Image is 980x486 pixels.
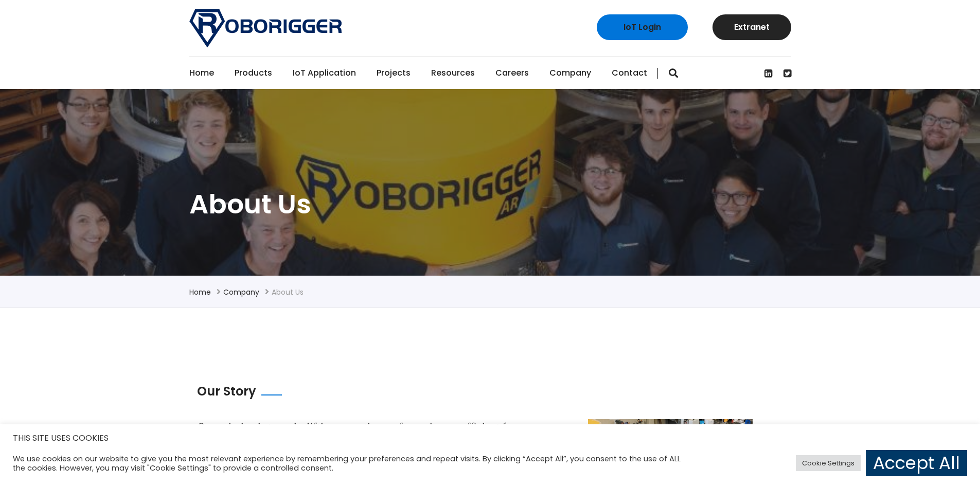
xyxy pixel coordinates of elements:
[293,57,356,89] a: IoT Application
[13,454,681,473] div: We use cookies on our website to give you the most relevant experience by remembering your prefer...
[197,419,537,450] div: Our mission is to make lifting operations safer and more efficient for personnel on worksites.
[13,431,967,445] h5: THIS SITE USES COOKIES
[377,57,411,89] a: Projects
[189,187,791,222] h1: About Us
[612,57,647,89] a: Contact
[431,57,475,89] a: Resources
[189,9,342,47] img: Roborigger
[796,455,861,471] a: Cookie Settings
[597,14,688,40] a: IoT Login
[235,57,272,89] a: Products
[549,57,591,89] a: Company
[189,57,214,89] a: Home
[866,450,967,476] a: Accept All
[223,287,259,297] a: Company
[495,57,529,89] a: Careers
[272,286,304,298] li: About Us
[197,383,256,400] h2: Our Story
[189,287,211,297] a: Home
[712,14,791,40] a: Extranet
